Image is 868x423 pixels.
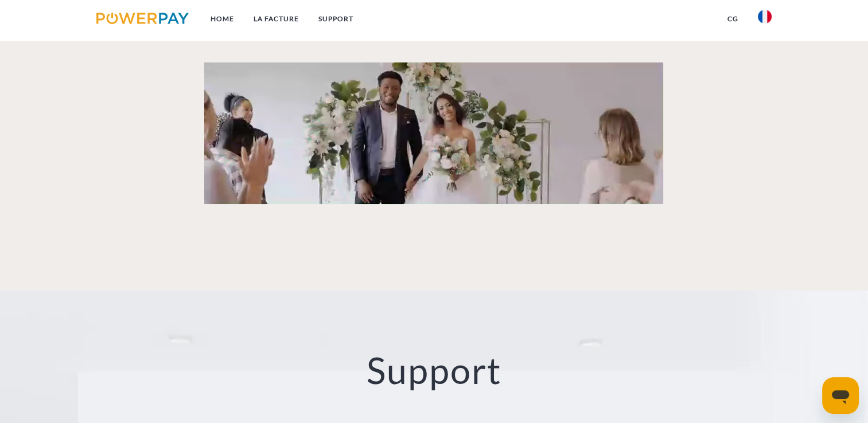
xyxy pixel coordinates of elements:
h2: Support [44,348,825,393]
a: Home [201,9,244,29]
img: logo-powerpay.svg [96,13,189,24]
a: CG [718,9,748,29]
iframe: Bouton de lancement de la fenêtre de messagerie [822,377,859,414]
img: fr [758,10,772,23]
a: Support [309,9,363,29]
a: LA FACTURE [244,9,309,29]
a: Fallback Image [96,62,772,204]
